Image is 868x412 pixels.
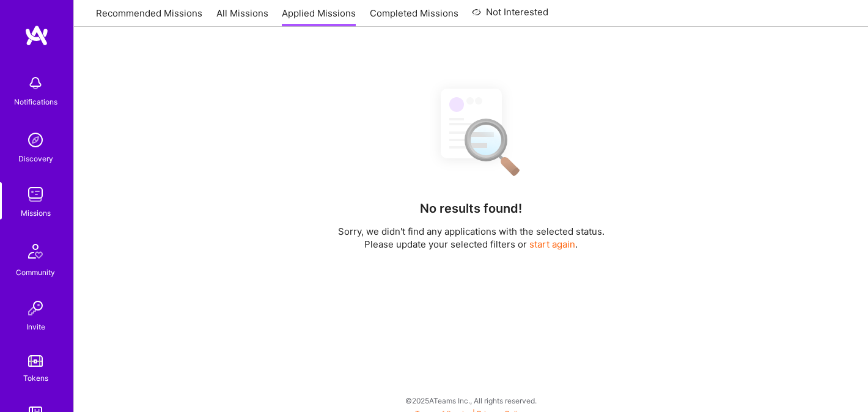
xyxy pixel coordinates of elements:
img: No Results [419,78,523,185]
p: Sorry, we didn't find any applications with the selected status. [338,225,605,238]
div: Invite [26,320,45,333]
img: logo [24,24,49,46]
img: Community [21,237,50,266]
img: discovery [23,128,48,152]
p: Please update your selected filters or . [338,238,605,251]
img: bell [23,71,48,95]
div: Notifications [14,95,57,108]
div: Community [16,266,55,279]
button: start again [529,238,575,251]
div: Discovery [18,152,53,165]
img: teamwork [23,182,48,207]
a: Completed Missions [370,7,458,27]
div: Tokens [23,372,48,384]
h4: No results found! [420,201,522,216]
img: Invite [23,296,48,320]
a: All Missions [216,7,268,27]
img: tokens [28,355,43,367]
a: Not Interested [472,5,548,27]
a: Applied Missions [282,7,356,27]
div: Missions [21,207,51,219]
a: Recommended Missions [96,7,202,27]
